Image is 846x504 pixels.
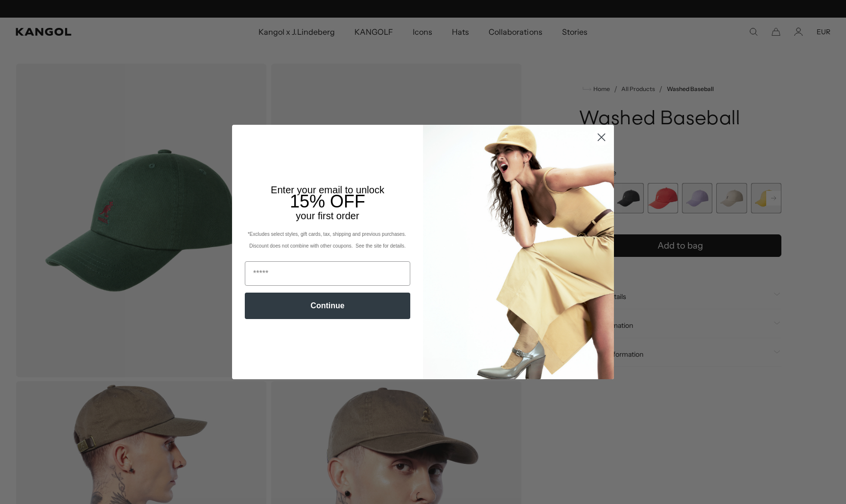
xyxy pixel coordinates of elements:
span: *Excludes select styles, gift cards, tax, shipping and previous purchases. Discount does not comb... [248,231,407,249]
span: Enter your email to unlock [271,184,384,195]
button: Continue [245,293,410,319]
input: Email [245,261,410,286]
img: 93be19ad-e773-4382-80b9-c9d740c9197f.jpeg [423,125,614,379]
span: your first order [296,210,359,221]
span: 15% OFF [290,191,365,211]
button: Close dialog [593,129,610,146]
